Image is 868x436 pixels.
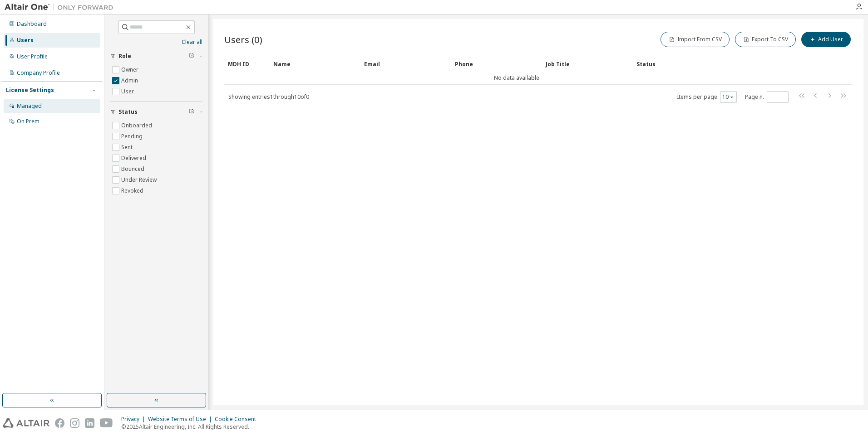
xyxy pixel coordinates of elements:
[17,53,48,60] div: User Profile
[455,57,538,71] div: Phone
[121,86,136,97] label: User
[121,185,145,196] label: Revoked
[661,32,730,47] button: Import From CSV
[121,174,158,185] label: Under Review
[636,57,805,71] div: Status
[85,418,94,428] img: linkedin.svg
[17,69,60,77] div: Company Profile
[121,153,148,164] label: Delivered
[121,164,146,174] label: Bounced
[189,108,194,116] span: Clear filter
[110,39,202,46] a: Clear all
[121,416,148,423] div: Privacy
[17,20,47,28] div: Dashboard
[735,32,796,47] button: Export To CSV
[228,57,266,71] div: MDH ID
[5,3,118,12] img: Altair One
[17,37,34,44] div: Users
[224,71,809,85] td: No data available
[364,57,448,71] div: Email
[228,93,309,101] span: Showing entries 1 through 10 of 0
[17,118,39,125] div: On Prem
[121,423,261,431] p: © 2025 Altair Engineering, Inc. All Rights Reserved.
[121,142,134,153] label: Sent
[215,416,261,423] div: Cookie Consent
[224,33,262,46] span: Users (0)
[118,53,131,60] span: Role
[121,64,140,75] label: Owner
[745,91,789,103] span: Page n.
[3,418,49,428] img: altair_logo.svg
[121,120,154,131] label: Onboarded
[121,131,144,142] label: Pending
[118,108,138,116] span: Status
[801,32,851,47] button: Add User
[17,102,42,110] div: Managed
[121,75,140,86] label: Admin
[189,53,194,60] span: Clear filter
[110,102,202,122] button: Status
[148,416,215,423] div: Website Terms of Use
[70,418,79,428] img: instagram.svg
[110,46,202,66] button: Role
[546,57,629,71] div: Job Title
[6,87,54,94] div: License Settings
[722,93,735,101] button: 10
[677,91,737,103] span: Items per page
[55,418,64,428] img: facebook.svg
[273,57,357,71] div: Name
[100,418,113,428] img: youtube.svg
